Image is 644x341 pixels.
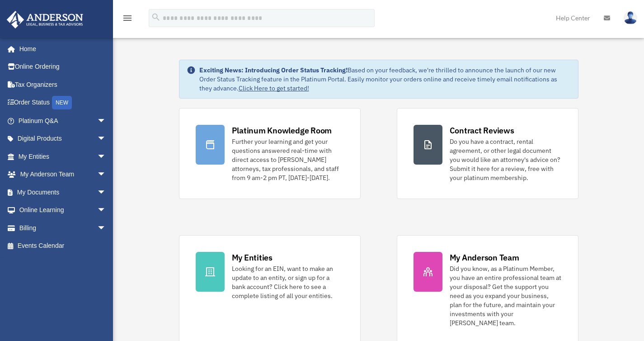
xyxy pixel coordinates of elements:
a: Digital Productsarrow_drop_down [6,130,120,148]
a: My Entitiesarrow_drop_down [6,147,120,166]
a: My Anderson Teamarrow_drop_down [6,166,120,184]
img: User Pic [624,11,637,24]
div: Did you know, as a Platinum Member, you have an entire professional team at your disposal? Get th... [450,264,562,327]
div: Do you have a contract, rental agreement, or other legal document you would like an attorney's ad... [450,137,562,182]
i: search [151,12,161,22]
span: arrow_drop_down [97,219,115,237]
a: menu [122,16,133,24]
div: Contract Reviews [450,125,514,136]
a: My Documentsarrow_drop_down [6,183,120,201]
a: Order StatusNEW [6,94,120,112]
span: arrow_drop_down [97,166,115,184]
a: Click Here to get started! [239,84,309,92]
i: menu [122,13,133,24]
div: My Entities [232,252,273,263]
div: Based on your feedback, we're thrilled to announce the launch of our new Order Status Tracking fe... [199,66,571,93]
div: Platinum Knowledge Room [232,125,332,136]
a: Billingarrow_drop_down [6,219,120,237]
a: Events Calendar [6,237,120,255]
div: Further your learning and get your questions answered real-time with direct access to [PERSON_NAM... [232,137,344,182]
a: Online Ordering [6,58,120,76]
div: NEW [52,96,72,109]
strong: Exciting News: Introducing Order Status Tracking! [199,66,348,74]
span: arrow_drop_down [97,147,115,166]
span: arrow_drop_down [97,112,115,130]
a: Contract Reviews Do you have a contract, rental agreement, or other legal document you would like... [397,108,578,199]
a: Online Learningarrow_drop_down [6,201,120,219]
a: Home [6,40,115,58]
span: arrow_drop_down [97,130,115,148]
div: Looking for an EIN, want to make an update to an entity, or sign up for a bank account? Click her... [232,264,344,300]
a: Platinum Knowledge Room Further your learning and get your questions answered real-time with dire... [179,108,361,199]
span: arrow_drop_down [97,201,115,220]
img: Anderson Advisors Platinum Portal [4,11,86,28]
a: Platinum Q&Aarrow_drop_down [6,112,120,130]
div: My Anderson Team [450,252,519,263]
a: Tax Organizers [6,76,120,94]
span: arrow_drop_down [97,183,115,202]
